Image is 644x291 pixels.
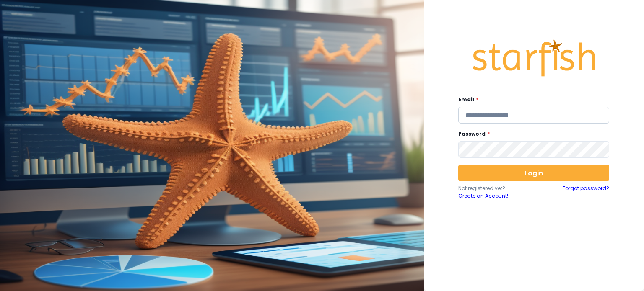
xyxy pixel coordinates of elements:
label: Password [458,130,604,138]
button: Login [458,165,609,181]
img: Logo.42cb71d561138c82c4ab.png [471,32,597,85]
a: Forgot password? [563,185,609,200]
label: Email [458,96,604,103]
a: Create an Account! [458,192,534,200]
p: Not registered yet? [458,185,534,192]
